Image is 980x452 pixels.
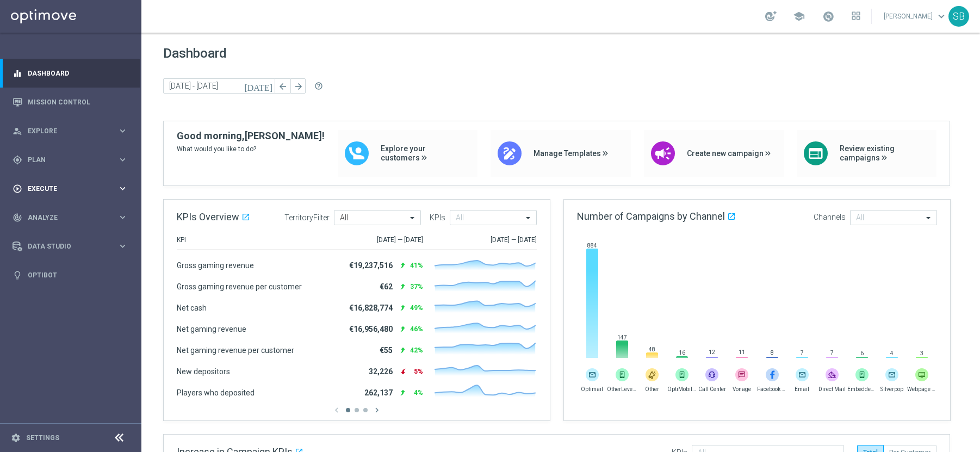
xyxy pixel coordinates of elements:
div: Dashboard [13,59,128,88]
button: play_circle_outline Execute keyboard_arrow_right [12,184,128,193]
button: Data Studio keyboard_arrow_right [12,242,128,251]
button: Mission Control [12,98,128,107]
i: keyboard_arrow_right [117,241,128,251]
a: Optibot [28,261,128,289]
button: gps_fixed Plan keyboard_arrow_right [12,156,128,164]
i: keyboard_arrow_right [117,183,128,194]
i: equalizer [13,69,22,78]
div: Mission Control [13,88,128,116]
span: Data Studio [28,243,117,250]
span: Analyze [28,214,117,221]
span: school [793,10,805,22]
button: lightbulb Optibot [12,271,128,280]
i: settings [11,433,21,443]
span: Execute [28,185,117,192]
a: Mission Control [28,88,128,116]
i: play_circle_outline [13,184,22,194]
a: Dashboard [28,59,128,88]
i: keyboard_arrow_right [117,154,128,165]
i: person_search [13,126,22,136]
i: gps_fixed [13,155,22,165]
i: track_changes [13,213,22,222]
button: person_search Explore keyboard_arrow_right [12,127,128,135]
button: equalizer Dashboard [12,69,128,78]
div: Analyze [13,213,117,222]
i: lightbulb [13,270,22,280]
span: keyboard_arrow_down [935,10,947,22]
div: Plan [13,155,117,165]
div: Data Studio [13,242,117,251]
a: Settings [26,435,59,441]
button: track_changes Analyze keyboard_arrow_right [12,213,128,222]
div: Execute [13,184,117,194]
span: Plan [28,157,117,163]
a: [PERSON_NAME]keyboard_arrow_down [883,8,948,24]
div: SB [948,6,969,27]
i: keyboard_arrow_right [117,126,128,136]
i: keyboard_arrow_right [117,212,128,222]
div: Explore [13,126,117,136]
span: Explore [28,128,117,134]
div: Optibot [13,261,128,289]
